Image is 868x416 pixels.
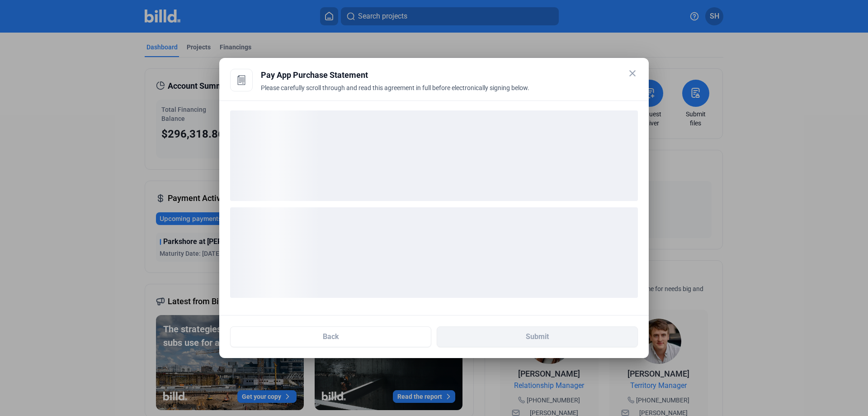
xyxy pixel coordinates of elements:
button: Submit [437,326,638,347]
div: loading [230,110,638,201]
mat-icon: close [627,68,638,79]
button: Back [230,326,431,347]
div: loading [230,207,638,298]
div: Pay App Purchase Statement [261,69,638,81]
div: Please carefully scroll through and read this agreement in full before electronically signing below. [261,83,638,103]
